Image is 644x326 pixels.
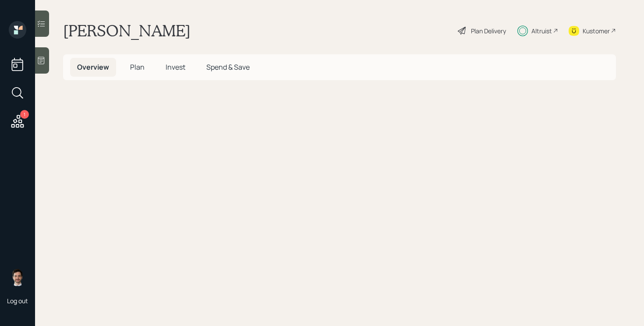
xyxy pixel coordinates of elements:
[531,26,552,35] div: Altruist
[7,297,28,305] div: Log out
[20,110,29,119] div: 1
[63,21,191,40] h1: [PERSON_NAME]
[471,26,506,35] div: Plan Delivery
[583,26,610,35] div: Kustomer
[77,62,109,72] span: Overview
[206,62,250,72] span: Spend & Save
[166,62,185,72] span: Invest
[130,62,145,72] span: Plan
[9,269,26,286] img: jonah-coleman-headshot.png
